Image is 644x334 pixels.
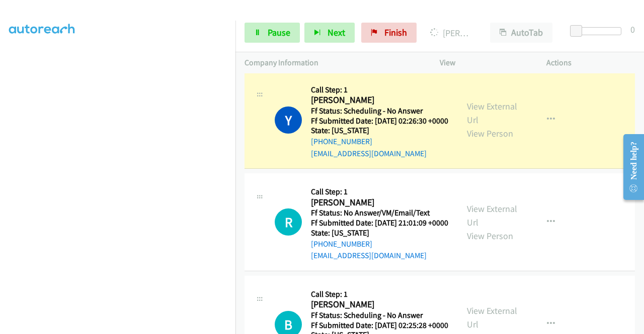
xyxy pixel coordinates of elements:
[275,106,302,134] h1: Y
[311,320,448,330] h5: Ff Submitted Date: [DATE] 02:25:28 +0000
[311,137,372,146] a: [PHONE_NUMBER]
[311,289,448,299] h5: Call Step: 1
[440,57,528,69] p: View
[467,128,513,139] a: View Person
[275,208,302,236] div: The call is yet to be attempted
[467,203,517,228] a: View External Url
[630,23,635,36] div: 0
[575,27,621,35] div: Delay between calls (in seconds)
[467,100,517,126] a: View External Url
[311,149,427,158] a: [EMAIL_ADDRESS][DOMAIN_NAME]
[311,310,448,320] h5: Ff Status: Scheduling - No Answer
[311,251,427,260] a: [EMAIL_ADDRESS][DOMAIN_NAME]
[546,57,635,69] p: Actions
[311,208,448,218] h5: Ff Status: No Answer/VM/Email/Text
[245,57,422,69] p: Company Information
[430,26,472,40] p: [PERSON_NAME]
[268,27,290,38] span: Pause
[311,94,445,106] h2: [PERSON_NAME]
[275,208,302,236] h1: R
[311,228,448,238] h5: State: [US_STATE]
[311,239,372,249] a: [PHONE_NUMBER]
[311,299,445,310] h2: [PERSON_NAME]
[615,127,644,207] iframe: Resource Center
[361,23,417,43] a: Finish
[490,23,552,43] button: AutoTab
[311,116,448,126] h5: Ff Submitted Date: [DATE] 02:26:30 +0000
[328,27,345,38] span: Next
[467,305,517,330] a: View External Url
[384,27,407,38] span: Finish
[245,23,300,43] a: Pause
[311,218,448,228] h5: Ff Submitted Date: [DATE] 21:01:09 +0000
[467,230,513,242] a: View Person
[311,197,445,208] h2: [PERSON_NAME]
[311,187,448,197] h5: Call Step: 1
[311,126,448,136] h5: State: [US_STATE]
[311,106,448,116] h5: Ff Status: Scheduling - No Answer
[304,23,355,43] button: Next
[311,85,448,95] h5: Call Step: 1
